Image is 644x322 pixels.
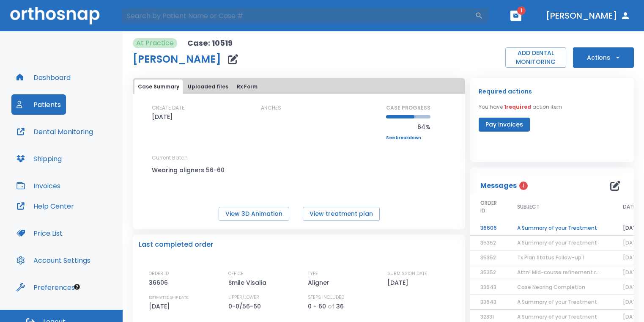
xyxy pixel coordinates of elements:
[480,254,496,261] span: 35352
[517,203,540,211] span: SUBJECT
[386,122,430,132] p: 64%
[623,239,641,246] span: [DATE]
[623,298,641,305] span: [DATE]
[152,165,228,175] p: Wearing aligners 56-60
[308,270,318,278] p: TYPE
[573,47,634,68] button: Actions
[480,283,496,291] span: 33643
[480,239,496,246] span: 35352
[121,7,475,24] input: Search by Patient Name or Case #
[479,103,562,111] p: You have action item
[517,254,584,261] span: Tx Plan Status Follow-up 1
[517,269,616,276] span: Attn! Mid-course refinement required
[149,270,169,278] p: ORDER ID
[11,121,98,142] button: Dental Monitoring
[507,221,613,236] td: A Summary of your Treatment
[134,80,463,94] div: tabs
[387,270,427,278] p: SUBMISSION DATE
[11,196,79,216] button: Help Center
[184,80,232,94] button: Uploaded files
[152,154,228,162] p: Current Batch
[623,283,641,291] span: [DATE]
[233,80,261,94] button: Rx Form
[480,269,496,276] span: 35352
[11,94,66,115] button: Patients
[228,294,259,301] p: UPPER/LOWER
[517,239,597,246] span: A Summary of your Treatment
[517,283,585,291] span: Case Nearing Completion
[11,149,67,169] button: Shipping
[228,301,264,311] p: 0-0/56-60
[308,301,326,311] p: 0 - 60
[480,181,517,191] p: Messages
[479,118,530,132] button: Pay invoices
[517,313,597,320] span: A Summary of your Treatment
[149,301,173,311] p: [DATE]
[228,270,244,278] p: OFFICE
[623,254,641,261] span: [DATE]
[11,277,80,297] button: Preferences
[136,38,174,48] p: At Practice
[623,313,641,320] span: [DATE]
[517,298,597,305] span: A Summary of your Treatment
[73,283,81,291] div: Tooltip anchor
[480,313,494,320] span: 32831
[149,278,171,288] p: 36606
[11,176,66,196] button: Invoices
[505,47,566,68] button: ADD DENTAL MONITORING
[504,103,531,110] span: 1 required
[149,294,188,301] p: ESTIMATED SHIP DATE
[308,294,344,301] p: STEPS INCLUDED
[134,80,183,94] button: Case Summary
[386,104,430,112] p: CASE PROGRESS
[303,207,380,221] button: View treatment plan
[133,54,221,64] h1: [PERSON_NAME]
[328,301,334,311] p: of
[623,203,636,211] span: DATE
[387,278,411,288] p: [DATE]
[480,298,496,305] span: 33643
[336,301,344,311] p: 36
[219,207,289,221] button: View 3D Animation
[623,269,641,276] span: [DATE]
[11,223,68,243] button: Price List
[261,104,281,112] p: ARCHES
[11,67,76,88] button: Dashboard
[470,221,507,236] td: 36606
[10,7,100,24] img: Orthosnap
[517,6,526,15] span: 1
[187,38,233,48] p: Case: 10519
[308,278,332,288] p: Aligner
[152,104,184,112] p: CREATE DATE
[480,199,497,215] span: ORDER ID
[479,86,532,96] p: Required actions
[11,250,96,270] button: Account Settings
[519,182,528,190] span: 1
[543,8,634,23] button: [PERSON_NAME]
[139,239,213,250] p: Last completed order
[152,112,173,122] p: [DATE]
[386,135,430,140] a: See breakdown
[228,278,269,288] p: Smile Visalia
